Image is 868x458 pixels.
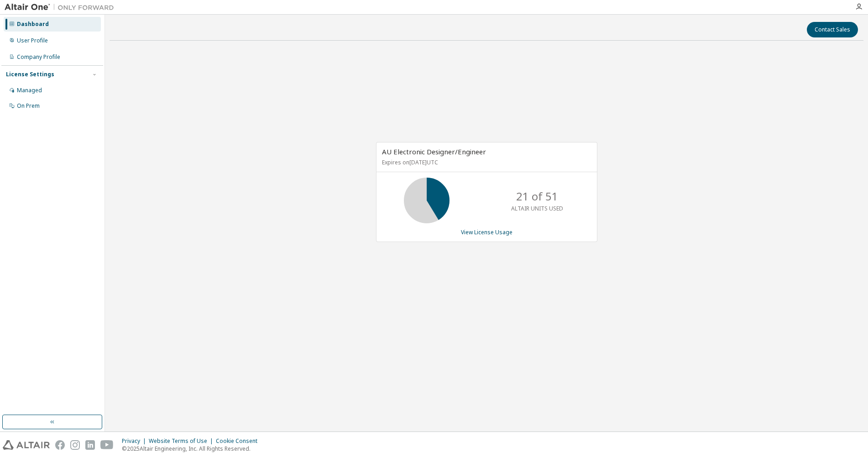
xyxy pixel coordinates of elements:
[17,37,48,44] div: User Profile
[17,53,60,61] div: Company Profile
[17,102,40,110] div: On Prem
[382,147,486,156] span: AU Electronic Designer/Engineer
[85,440,95,450] img: linkedin.svg
[17,21,49,28] div: Dashboard
[461,228,512,236] a: View License Usage
[511,205,563,212] p: ALTAIR UNITS USED
[17,87,42,94] div: Managed
[216,437,263,445] div: Cookie Consent
[6,71,54,78] div: License Settings
[516,189,558,204] p: 21 of 51
[382,158,589,166] p: Expires on [DATE] UTC
[807,22,858,37] button: Contact Sales
[70,440,80,450] img: instagram.svg
[149,437,216,445] div: Website Terms of Use
[100,440,114,450] img: youtube.svg
[5,3,119,12] img: Altair One
[3,440,50,450] img: altair_logo.svg
[122,437,149,445] div: Privacy
[122,445,263,453] p: © 2025 Altair Engineering, Inc. All Rights Reserved.
[55,440,65,450] img: facebook.svg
